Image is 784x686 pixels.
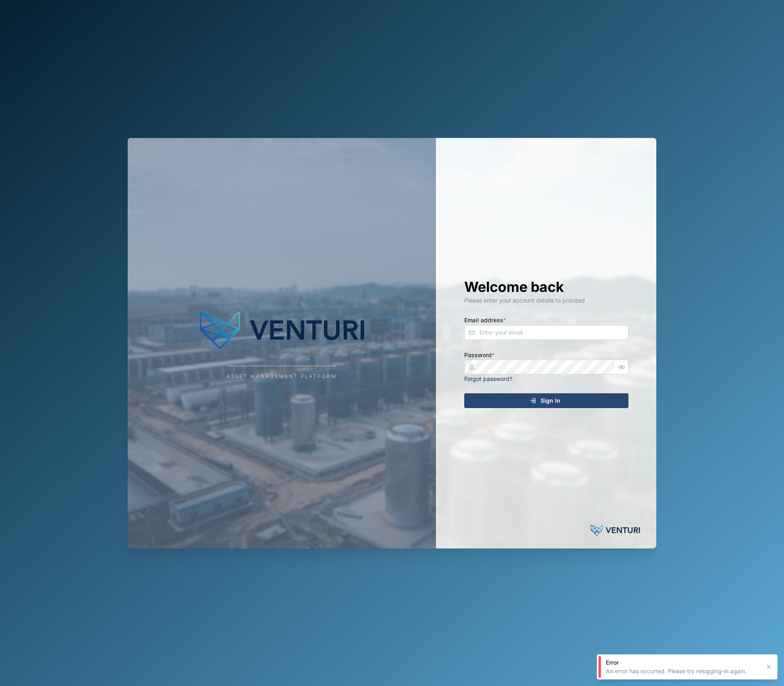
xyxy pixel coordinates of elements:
div: An error has occurred. Please try relogging-in again. [606,667,760,675]
h1: Welcome back [464,278,628,296]
img: Powered by: Venturi [591,522,640,539]
a: Forgot password? [464,375,512,382]
div: Please enter your account details to proceed [464,296,628,305]
span: Sign In [541,394,560,408]
label: Password [464,351,495,360]
button: Sign In [464,393,628,408]
label: Email address [464,316,506,325]
input: Enter your email [464,325,628,340]
div: Asset Management Platform [227,373,337,381]
img: Company Logo [200,306,364,355]
div: Error [606,658,760,667]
